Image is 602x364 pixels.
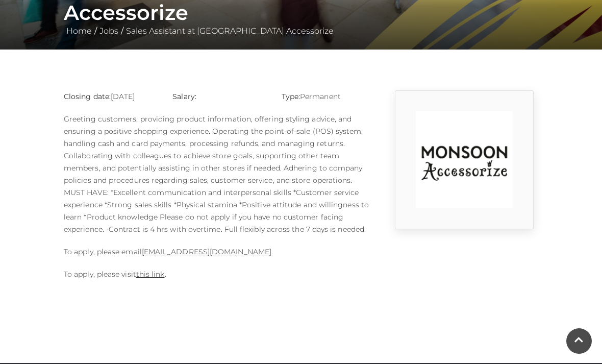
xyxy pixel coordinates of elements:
[64,92,111,101] strong: Closing date:
[416,111,513,208] img: rtuC_1630740947_no1Y.jpg
[142,247,271,256] a: [EMAIL_ADDRESS][DOMAIN_NAME]
[172,92,196,101] strong: Salary:
[123,26,336,36] a: Sales Assistant at [GEOGRAPHIC_DATA] Accessorize
[64,268,375,280] p: To apply, please visit .
[64,113,375,235] p: Greeting customers, providing product information, offering styling advice, and ensuring a positi...
[64,26,94,36] a: Home
[64,90,157,103] p: [DATE]
[282,92,300,101] strong: Type:
[64,246,375,258] p: To apply, please email .
[282,90,375,103] p: Permanent
[136,270,165,279] a: this link
[97,26,121,36] a: Jobs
